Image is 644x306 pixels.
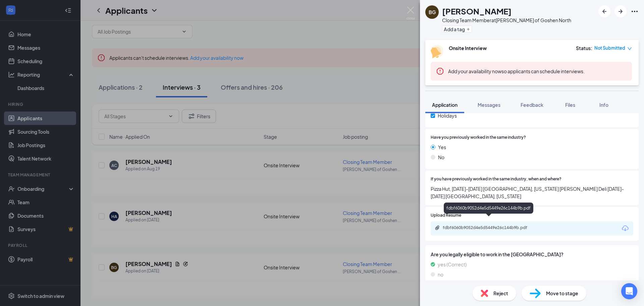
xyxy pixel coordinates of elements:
[436,67,444,75] svg: Error
[614,5,627,17] button: ArrowRight
[431,212,461,219] span: Upload Resume
[438,271,443,278] span: no
[621,224,629,232] svg: Download
[432,102,458,108] span: Application
[466,27,470,31] svg: Plus
[627,46,632,51] span: down
[442,26,472,33] button: PlusAdd a tag
[438,154,444,161] span: No
[435,225,543,231] a: Paperclipfdbf6060b9052d4e5d5449e26c144b9b.pdf
[429,9,436,15] div: BG
[449,45,487,51] b: Onsite Interview
[448,68,585,74] span: so applicants can schedule interviews.
[448,68,501,75] button: Add your availability now
[546,290,578,297] span: Move to stage
[438,261,467,268] span: yes (Correct)
[599,102,608,108] span: Info
[438,143,446,151] span: Yes
[443,225,537,230] div: fdbf6060b9052d4e5d5449e26c144b9b.pdf
[565,102,575,108] span: Files
[493,290,508,297] span: Reject
[521,102,543,108] span: Feedback
[431,176,561,182] span: If you have previously worked in the same industry, when and where?
[616,7,625,15] svg: ArrowRight
[438,112,457,119] span: Holidays
[621,283,637,299] div: Open Intercom Messenger
[478,102,500,108] span: Messages
[431,251,633,258] span: Are you legally eligible to work in the [GEOGRAPHIC_DATA]?
[594,45,625,51] span: Not Submitted
[631,7,639,15] svg: Ellipses
[576,45,592,51] div: Status :
[442,17,571,24] div: Closing Team Member at [PERSON_NAME] of Goshen North
[442,5,512,17] h1: [PERSON_NAME]
[444,203,533,214] div: fdbf6060b9052d4e5d5449e26c144b9b.pdf
[431,185,633,200] span: Pizza Hut, [DATE]-[DATE] [GEOGRAPHIC_DATA], [US_STATE] [PERSON_NAME] Deli [DATE]-[DATE] [GEOGRAPH...
[435,225,440,230] svg: Paperclip
[598,5,610,17] button: ArrowLeftNew
[600,7,608,15] svg: ArrowLeftNew
[431,134,526,141] span: Have you previously worked in the same industry?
